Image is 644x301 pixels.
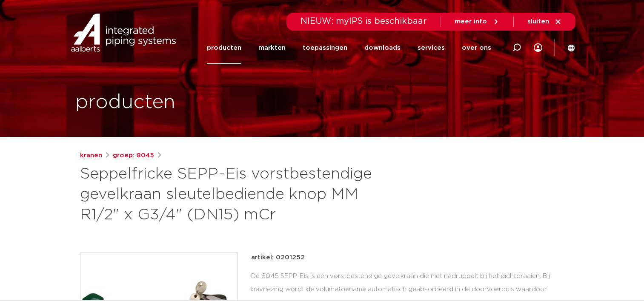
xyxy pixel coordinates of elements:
[527,18,562,26] a: sluiten
[418,31,445,64] a: services
[303,31,347,64] a: toepassingen
[251,253,305,263] p: artikel: 0201252
[207,31,491,64] nav: Menu
[455,18,487,25] span: meer info
[80,150,102,161] a: kranen
[75,89,175,116] h1: producten
[462,31,491,64] a: over ons
[258,31,286,64] a: markten
[207,31,241,64] a: producten
[113,150,154,161] a: groep: 8045
[301,17,427,26] span: NIEUW: myIPS is beschikbaar
[80,164,400,225] h1: Seppelfricke SEPP-Eis vorstbestendige gevelkraan sleutelbediende knop MM R1/2" x G3/4" (DN15) mCr
[364,31,401,64] a: downloads
[527,18,549,25] span: sluiten
[455,18,500,26] a: meer info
